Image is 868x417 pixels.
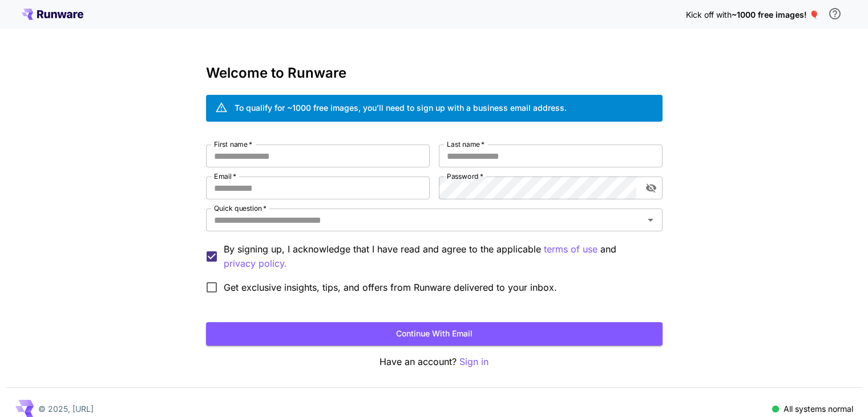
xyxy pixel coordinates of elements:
[206,322,663,346] button: Continue with email
[235,102,567,114] div: To qualify for ~1000 free images, you’ll need to sign up with a business email address.
[38,403,94,415] p: © 2025, [URL]
[447,171,483,181] label: Password
[823,2,846,25] button: In order to qualify for free credit, you need to sign up with a business email address and click ...
[643,212,659,228] button: Open
[447,139,485,149] label: Last name
[784,403,853,415] p: All systems normal
[686,10,732,19] span: Kick off with
[732,10,819,19] span: ~1000 free images! 🎈
[214,171,236,181] label: Email
[224,256,287,271] p: privacy policy.
[224,242,653,271] p: By signing up, I acknowledge that I have read and agree to the applicable and
[206,65,663,81] h3: Welcome to Runware
[641,178,661,198] button: toggle password visibility
[544,242,597,256] p: terms of use
[544,242,597,256] button: By signing up, I acknowledge that I have read and agree to the applicable and privacy policy.
[206,355,663,369] p: Have an account?
[224,280,557,294] span: Get exclusive insights, tips, and offers from Runware delivered to your inbox.
[224,256,287,271] button: By signing up, I acknowledge that I have read and agree to the applicable terms of use and
[214,203,267,213] label: Quick question
[459,355,488,369] button: Sign in
[214,139,252,149] label: First name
